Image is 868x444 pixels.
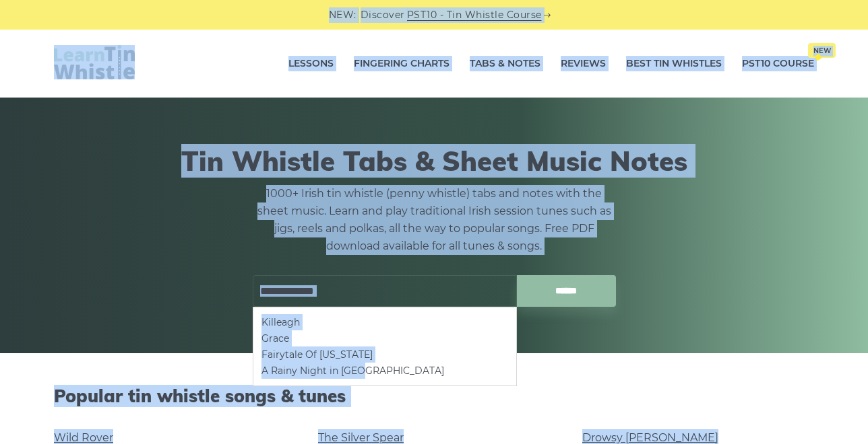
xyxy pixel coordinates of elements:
[742,47,814,81] a: PST10 CourseNew
[354,47,449,81] a: Fingering Charts
[261,314,508,330] li: Killeagh
[626,47,722,81] a: Best Tin Whistles
[808,43,836,58] span: New
[54,145,814,177] h1: Tin Whistle Tabs & Sheet Music Notes
[261,346,508,363] li: Fairytale Of [US_STATE]
[54,385,814,406] h2: Popular tin whistle songs & tunes
[470,47,540,81] a: Tabs & Notes
[54,45,135,79] img: LearnTinWhistle.com
[561,47,606,81] a: Reviews
[54,431,113,444] a: Wild Rover
[582,431,718,444] a: Drowsy [PERSON_NAME]
[318,431,404,444] a: The Silver Spear
[261,330,508,346] li: Grace
[288,47,334,81] a: Lessons
[261,363,508,379] li: A Rainy Night in [GEOGRAPHIC_DATA]
[252,185,616,255] p: 1000+ Irish tin whistle (penny whistle) tabs and notes with the sheet music. Learn and play tradi...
